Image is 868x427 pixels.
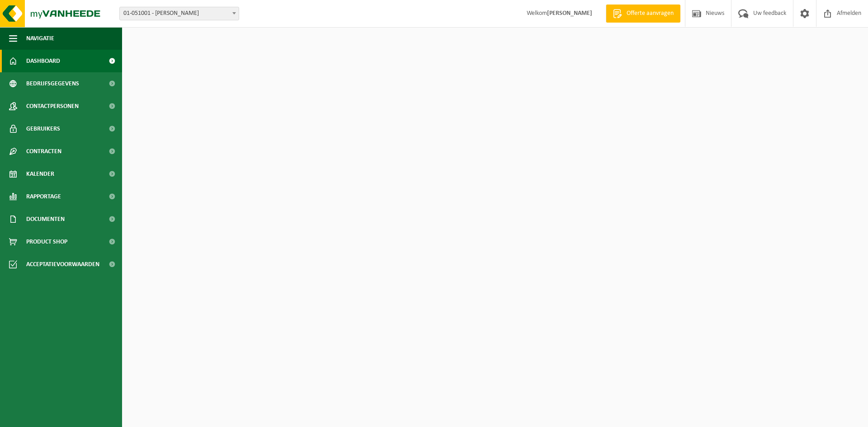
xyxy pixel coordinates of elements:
span: Contracten [26,140,61,163]
span: 01-051001 - DEMUYNCK ALAIN - WERVIK [119,7,239,20]
span: Navigatie [26,27,54,50]
span: Contactpersonen [26,95,79,117]
span: Documenten [26,208,65,230]
span: Kalender [26,163,54,185]
a: Offerte aanvragen [606,5,680,23]
span: Product Shop [26,230,67,253]
span: Gebruikers [26,117,60,140]
span: Rapportage [26,185,61,208]
span: 01-051001 - DEMUYNCK ALAIN - WERVIK [120,7,239,20]
span: Offerte aanvragen [624,9,676,18]
span: Bedrijfsgegevens [26,72,79,95]
span: Dashboard [26,50,60,72]
strong: [PERSON_NAME] [547,10,592,17]
span: Acceptatievoorwaarden [26,253,99,276]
